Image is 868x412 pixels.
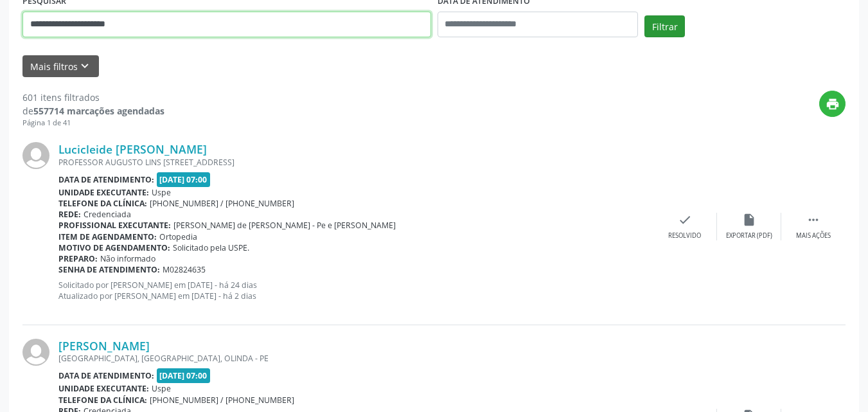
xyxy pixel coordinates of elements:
[58,395,147,406] b: Telefone da clínica:
[157,368,211,383] span: [DATE] 07:00
[157,172,211,187] span: [DATE] 07:00
[22,142,49,169] img: img
[150,198,294,209] span: [PHONE_NUMBER] / [PHONE_NUMBER]
[163,264,206,275] span: M02824635
[150,395,294,406] span: [PHONE_NUMBER] / [PHONE_NUMBER]
[668,231,701,240] div: Resolvido
[159,231,197,242] span: Ortopedia
[78,59,92,73] i: keyboard_arrow_down
[152,187,171,198] span: Uspe
[33,105,164,117] strong: 557714 marcações agendadas
[58,353,653,364] div: [GEOGRAPHIC_DATA], [GEOGRAPHIC_DATA], OLINDA - PE
[58,157,653,168] div: PROFESSOR AUGUSTO LINS [STREET_ADDRESS]
[58,174,154,185] b: Data de atendimento:
[22,55,99,78] button: Mais filtroskeyboard_arrow_down
[742,213,756,227] i: insert_drive_file
[173,242,249,253] span: Solicitado pela USPE.
[58,187,149,198] b: Unidade executante:
[796,231,831,240] div: Mais ações
[644,15,685,37] button: Filtrar
[58,142,207,156] a: Lucicleide [PERSON_NAME]
[58,242,170,253] b: Motivo de agendamento:
[22,339,49,366] img: img
[58,264,160,275] b: Senha de atendimento:
[22,91,164,104] div: 601 itens filtrados
[726,231,772,240] div: Exportar (PDF)
[152,383,171,394] span: Uspe
[22,118,164,129] div: Página 1 de 41
[22,104,164,118] div: de
[678,213,692,227] i: check
[806,213,820,227] i: 
[58,198,147,209] b: Telefone da clínica:
[58,209,81,220] b: Rede:
[58,231,157,242] b: Item de agendamento:
[58,253,98,264] b: Preparo:
[58,370,154,381] b: Data de atendimento:
[84,209,131,220] span: Credenciada
[58,220,171,231] b: Profissional executante:
[58,383,149,394] b: Unidade executante:
[819,91,846,117] button: print
[58,280,653,301] p: Solicitado por [PERSON_NAME] em [DATE] - há 24 dias Atualizado por [PERSON_NAME] em [DATE] - há 2...
[826,97,840,111] i: print
[173,220,396,231] span: [PERSON_NAME] de [PERSON_NAME] - Pe e [PERSON_NAME]
[58,339,150,353] a: [PERSON_NAME]
[100,253,155,264] span: Não informado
